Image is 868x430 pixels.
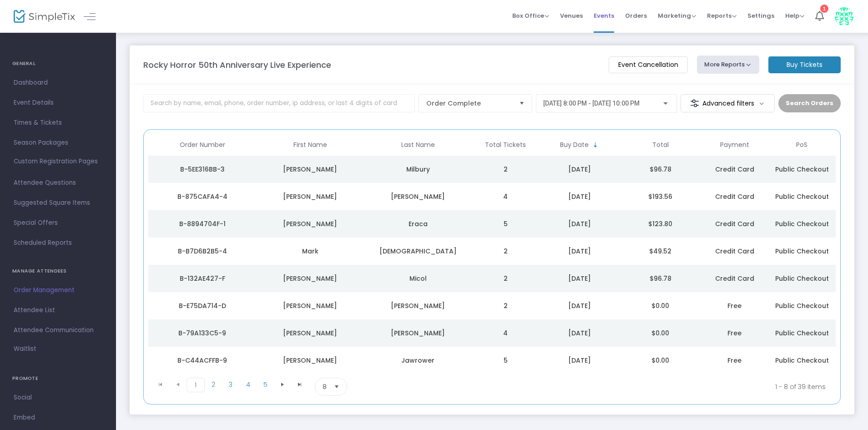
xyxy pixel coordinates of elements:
[775,165,829,174] span: Public Checkout
[620,183,701,210] td: $193.56
[14,237,102,249] span: Scheduled Reports
[720,141,749,149] span: Payment
[715,219,754,228] span: Credit Card
[775,247,829,256] span: Public Checkout
[14,117,102,129] span: Times & Tickets
[775,356,829,365] span: Public Checkout
[652,141,669,149] span: Total
[239,378,257,391] span: Page 4
[697,56,760,74] button: More Reports
[151,274,254,283] div: B-132AE427-F
[258,329,362,338] div: Angelina
[14,412,102,424] span: Embed
[747,4,774,27] span: Settings
[727,301,742,310] span: Free
[620,319,701,347] td: $0.00
[14,304,102,316] span: Attendee List
[151,301,254,310] div: B-E75DA714-D
[620,156,701,183] td: $96.78
[541,165,618,174] div: 10/15/2025
[151,165,254,174] div: B-5EE316BB-3
[472,156,539,183] td: 2
[560,141,589,149] span: Buy Date
[715,192,754,201] span: Credit Card
[274,378,291,391] span: Go to the next page
[222,378,239,391] span: Page 3
[12,369,104,388] h4: PROMOTE
[820,5,828,13] div: 1
[620,292,701,319] td: $0.00
[768,56,841,73] m-button: Buy Tickets
[143,94,415,112] input: Search by name, email, phone, order number, ip address, or last 4 digits of card
[14,324,102,336] span: Attendee Communication
[620,347,701,374] td: $0.00
[541,329,618,338] div: 10/15/2025
[541,356,618,365] div: 10/15/2025
[258,274,362,283] div: Arthur
[14,344,36,354] span: Waitlist
[727,356,742,365] span: Free
[14,157,98,166] span: Custom Registration Pages
[472,183,539,210] td: 4
[515,95,528,112] button: Select
[472,238,539,265] td: 2
[472,347,539,374] td: 5
[14,392,102,404] span: Social
[12,55,104,73] h4: GENERAL
[775,329,829,338] span: Public Checkout
[14,217,102,229] span: Special Offers
[293,141,327,149] span: First Name
[426,99,512,108] span: Order Complete
[366,192,469,201] div: Rieves
[715,165,754,174] span: Credit Card
[775,274,829,283] span: Public Checkout
[543,100,640,107] span: [DATE] 8:00 PM - [DATE] 10:00 PM
[366,356,469,365] div: Jawrower
[472,210,539,238] td: 5
[366,274,469,283] div: Micol
[560,4,583,27] span: Venues
[472,292,539,319] td: 2
[14,177,102,189] span: Attendee Questions
[775,192,829,201] span: Public Checkout
[12,262,104,280] h4: MANAGE ATTENDEES
[727,329,742,338] span: Free
[14,97,102,109] span: Event Details
[366,219,469,228] div: Eraca
[151,192,254,201] div: B-875CAFA4-4
[681,94,775,112] m-button: Advanced filters
[205,378,222,391] span: Page 2
[620,210,701,238] td: $123.80
[151,219,254,228] div: B-8894704F-1
[143,59,331,71] m-panel-title: Rocky Horror 50th Anniversary Live Experience
[592,142,599,149] span: Sortable
[258,247,362,256] div: Mark
[14,284,102,296] span: Order Management
[437,378,826,396] kendo-pager-info: 1 - 8 of 39 items
[258,192,362,201] div: Gregory
[715,247,754,256] span: Credit Card
[541,274,618,283] div: 10/15/2025
[541,219,618,228] div: 10/15/2025
[258,301,362,310] div: Maria
[472,265,539,292] td: 2
[401,141,435,149] span: Last Name
[541,192,618,201] div: 10/15/2025
[291,378,308,391] span: Go to the last page
[796,141,807,149] span: PoS
[151,356,254,365] div: B-C44ACFFB-9
[594,4,614,27] span: Events
[257,378,274,391] span: Page 5
[658,11,696,20] span: Marketing
[151,247,254,256] div: B-B7D6B2B5-4
[620,238,701,265] td: $49.52
[366,165,469,174] div: Milbury
[366,247,469,256] div: Temple
[151,329,254,338] div: B-79A133C5-9
[609,56,688,73] m-button: Event Cancellation
[323,382,327,391] span: 8
[279,381,286,388] span: Go to the next page
[14,77,102,89] span: Dashboard
[707,11,737,20] span: Reports
[330,378,343,395] button: Select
